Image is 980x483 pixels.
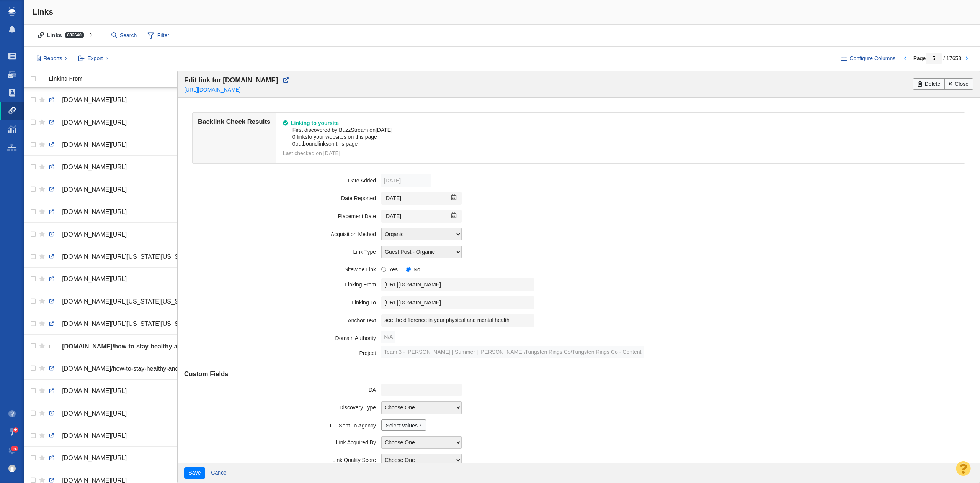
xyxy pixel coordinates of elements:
a: [DOMAIN_NAME][URL] [49,384,287,398]
a: [DOMAIN_NAME][URL] [49,407,287,420]
a: Linking From [49,76,293,82]
a: [DOMAIN_NAME]/how-to-stay-healthy-and-energised-in-[GEOGRAPHIC_DATA]-fast-paced-environment/ [49,362,287,375]
label: Project [184,347,381,356]
span: [DOMAIN_NAME][URL] [62,455,127,461]
button: Export [74,52,112,65]
label: No [406,263,420,273]
input: Search [108,29,140,42]
button: Reports [32,52,72,65]
label: Domain Authority [184,332,381,342]
a: [DOMAIN_NAME][URL] [49,273,287,286]
a: [DOMAIN_NAME][URL][US_STATE][US_STATE] [49,295,287,308]
label: [DATE] [381,174,431,187]
a: [DOMAIN_NAME][URL] [49,183,287,196]
span: [DOMAIN_NAME][URL] [62,97,127,103]
label: Placement Date [184,210,381,220]
label: IL - Sent To Agency [184,419,381,429]
li: to your websites on this page [292,133,958,140]
a: Close [944,78,973,90]
span: [DOMAIN_NAME][URL] [62,119,127,126]
span: [DOMAIN_NAME][URL] [62,231,127,238]
h4: Backlink Check Results [198,118,270,126]
div: Linking From [49,76,293,81]
a: [DOMAIN_NAME][URL][US_STATE][US_STATE] [49,250,287,263]
img: 5fdd85798f82c50f5c45a90349a4caae [8,465,16,472]
span: [DOMAIN_NAME]/how-to-stay-healthy-and-energised-in-[GEOGRAPHIC_DATA]-fast-paced-environment/ [62,365,348,372]
a: [DOMAIN_NAME][URL] [49,205,287,219]
span: [DOMAIN_NAME][URL] [62,432,127,439]
a: [DOMAIN_NAME][URL] [49,138,287,151]
span: Configure Columns [849,54,895,62]
button: Save [184,467,205,479]
span: Edit link for [DOMAIN_NAME] [184,76,278,84]
span: [DOMAIN_NAME][URL] [62,388,127,394]
span: Page / 17653 [913,55,961,61]
span: [DOMAIN_NAME][URL] [62,209,127,215]
button: Configure Columns [837,52,900,65]
label: Date Reported [184,192,381,202]
span: [DOMAIN_NAME][URL] [62,276,127,282]
label: Link Type [184,246,381,255]
label: Linking To [184,296,381,306]
span: Team 3 - [PERSON_NAME] | Summer | [PERSON_NAME]\Tungsten Rings Co\Tungsten Rings Co - Content [381,346,644,358]
li: outbound on this page [292,140,958,147]
span: [DOMAIN_NAME][URL] [62,164,127,170]
label: Link Quality Score [184,454,381,463]
span: [DOMAIN_NAME][URL] [62,186,127,193]
input: No [406,267,411,272]
span: [DATE] [376,127,392,133]
a: [DOMAIN_NAME][URL] [49,161,287,174]
a: Cancel [207,467,232,479]
a: [DOMAIN_NAME][URL] [49,228,287,241]
span: 0 [292,134,296,140]
span: links [318,141,328,147]
li: First discovered by BuzzStream on [292,127,958,133]
label: Yes [381,263,398,273]
span: Reports [44,54,62,62]
label: Acquisition Method [184,228,381,238]
label: Anchor Text [184,314,381,324]
span: 24 [11,446,19,452]
span: Export [87,54,103,62]
span: [DOMAIN_NAME][URL][US_STATE][US_STATE] [62,253,195,260]
span: N/A [381,331,395,343]
a: [URL][DOMAIN_NAME] [184,87,241,93]
h4: Custom Fields [184,370,973,378]
a: [DOMAIN_NAME][URL] [49,94,287,107]
label: Date Added [184,174,381,184]
input: Yes [381,267,386,272]
span: [DOMAIN_NAME][URL][US_STATE][US_STATE] [62,320,195,327]
a: Delete [913,78,944,90]
span: Filter [143,28,174,43]
a: Select values [381,419,426,431]
label: Linking From [184,278,381,288]
span: [DOMAIN_NAME]/how-to-stay-healthy-and-energised-in-[GEOGRAPHIC_DATA]-fast-paced-environment [62,343,362,350]
strong: Linking to your [283,120,339,126]
a: [DOMAIN_NAME][URL][US_STATE][US_STATE] [49,317,287,330]
span: Links [32,7,53,16]
img: buzzstream_logo_iconsimple.png [8,7,15,16]
a: [DOMAIN_NAME]/how-to-stay-healthy-and-energised-in-[GEOGRAPHIC_DATA]-fast-paced-environment [49,340,287,353]
label: DA [184,384,381,393]
label: Sitewide Link [184,263,381,273]
span: site [330,120,339,126]
div: Last checked on [DATE] [283,150,958,157]
span: links [297,134,308,140]
label: Link Acquired By [184,436,381,446]
span: [DOMAIN_NAME][URL] [62,141,127,148]
span: [DOMAIN_NAME][URL][US_STATE][US_STATE] [62,298,195,305]
a: [DOMAIN_NAME][URL] [49,452,287,465]
a: [DOMAIN_NAME][URL] [49,429,287,442]
label: Discovery Type [184,401,381,411]
span: 0 [292,141,296,147]
a: [DOMAIN_NAME][URL] [49,116,287,129]
span: [DOMAIN_NAME][URL] [62,410,127,417]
